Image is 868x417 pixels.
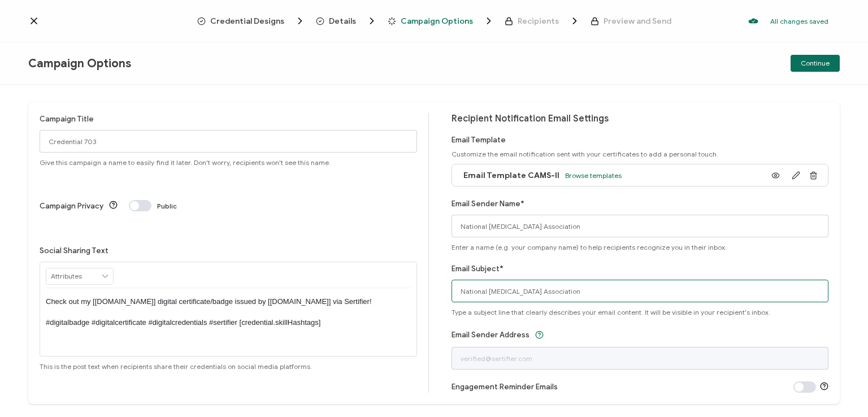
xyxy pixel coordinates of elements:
label: Email Template [452,136,506,144]
iframe: Chat Widget [811,363,868,417]
label: Campaign Title [40,115,94,123]
span: Enter a name (e.g. your company name) to help recipients recognize you in their inbox. [452,243,727,251]
span: Public [157,202,177,210]
input: Campaign Options [40,130,417,153]
span: Recipients [518,17,559,25]
input: Name [452,215,829,237]
span: Campaign Options [401,17,473,25]
label: Email Sender Name* [452,199,524,208]
input: Attributes [46,268,113,284]
span: Preview and Send [591,17,671,25]
span: Customize the email notification sent with your certificates to add a personal touch. [452,150,718,158]
span: Credential Designs [210,17,284,25]
span: Credential Designs [197,15,306,27]
button: Continue [791,55,840,72]
input: Subject [452,280,829,302]
span: Campaign Options [388,15,494,27]
span: Type a subject line that clearly describes your email content. It will be visible in your recipie... [452,308,770,316]
span: Give this campaign a name to easily find it later. Don't worry, recipients won't see this name. [40,158,331,167]
label: Email Sender Address [452,331,530,339]
label: Email Subject* [452,264,504,273]
span: Campaign Options [28,57,131,71]
label: Campaign Privacy [40,202,103,210]
span: This is the post text when recipients share their credentials on social media platforms. [40,362,312,371]
span: Continue [801,60,830,67]
label: Social Sharing Text [40,246,108,255]
span: Recipient Notification Email Settings [452,113,609,124]
span: Details [329,17,356,25]
span: Recipients [505,15,580,27]
label: Engagement Reminder Emails [452,383,558,391]
span: Preview and Send [604,17,671,25]
span: Details [316,15,377,27]
p: All changes saved [770,17,828,25]
input: verified@sertifier.com [452,347,829,370]
span: Browse templates [565,171,622,180]
div: Breadcrumb [197,15,671,27]
p: Check out my [[DOMAIN_NAME]] digital certificate/badge issued by [[DOMAIN_NAME]] via Sertifier! #... [46,297,411,328]
span: Email Template CAMS-II [463,171,559,180]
